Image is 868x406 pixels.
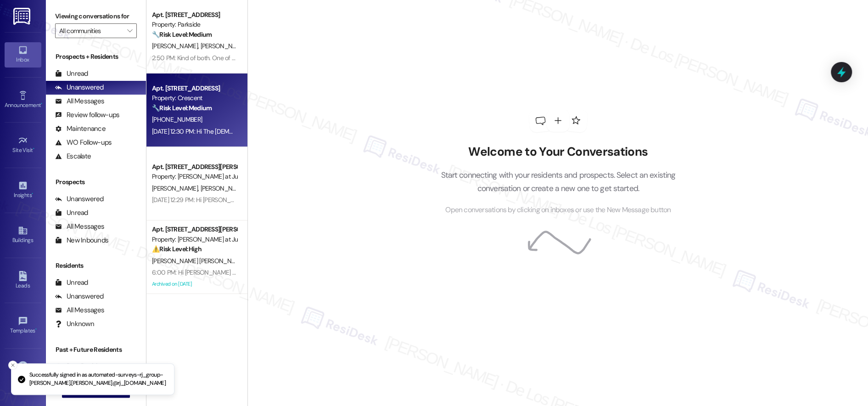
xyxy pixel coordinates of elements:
div: All Messages [55,305,104,315]
div: Property: [PERSON_NAME] at June Road [152,235,237,244]
p: Start connecting with your residents and prospects. Select an existing conversation or create a n... [427,169,689,195]
div: Property: Parkside [152,20,237,29]
div: Prospects [46,177,146,187]
a: Inbox [5,42,41,67]
strong: 🔧 Risk Level: Medium [152,104,212,112]
i:  [127,27,132,34]
span: [PERSON_NAME] [152,42,201,50]
span: [PHONE_NUMBER] [152,115,202,124]
p: Successfully signed in as automated-surveys-rj_group-[PERSON_NAME].[PERSON_NAME]@rj_[DOMAIN_NAME] [29,371,167,387]
div: Property: [PERSON_NAME] at June Road [152,172,237,181]
div: Review follow-ups [55,110,119,120]
button: Close toast [8,361,17,370]
div: Unanswered [55,83,104,92]
a: Templates • [5,313,41,338]
img: ResiDesk Logo [13,8,32,25]
input: All communities [59,23,122,38]
div: Unread [55,69,88,79]
span: • [32,191,33,197]
div: New Inbounds [55,236,108,245]
a: Site Visit • [5,133,41,158]
div: 6:00 PM: Hi [PERSON_NAME] and [PERSON_NAME], thanks for reaching out! I can certainly help with y... [152,268,719,276]
strong: 🔧 Risk Level: Medium [152,30,212,39]
div: [DATE] 12:29 PM: Hi [PERSON_NAME] and [PERSON_NAME], a gentle reminder that your rent is due and ... [152,196,778,204]
span: Open conversations by clicking on inboxes or use the New Message button [445,204,671,216]
div: Unanswered [55,292,104,301]
div: Unknown [55,319,94,329]
label: Viewing conversations for [55,9,137,23]
a: Account [5,358,41,383]
span: • [41,101,42,107]
div: WO Follow-ups [55,138,112,147]
a: Buildings [5,223,41,248]
div: Property: Crescent [152,93,237,103]
span: [PERSON_NAME] [152,184,201,192]
div: [DATE] 12:30 PM: Hi The [DEMOGRAPHIC_DATA][PERSON_NAME], a gentle reminder that your rent is due ... [152,127,792,135]
h2: Welcome to Your Conversations [427,145,689,159]
div: Apt. [STREET_ADDRESS] [152,10,237,20]
span: • [33,146,34,152]
span: [PERSON_NAME] [201,42,246,50]
div: Apt. [STREET_ADDRESS][PERSON_NAME] at June Road 2 [152,162,237,172]
span: [PERSON_NAME] [201,184,246,192]
div: Maintenance [55,124,106,134]
div: Apt. [STREET_ADDRESS][PERSON_NAME] [152,225,237,234]
a: Insights • [5,178,41,203]
div: Unread [55,208,88,218]
div: Unread [55,278,88,288]
div: Residents [46,261,146,271]
div: Prospects + Residents [46,52,146,62]
span: [PERSON_NAME] [PERSON_NAME] [152,257,248,265]
div: All Messages [55,222,104,231]
span: • [35,326,37,333]
a: Leads [5,268,41,293]
div: Escalate [55,152,91,161]
div: All Messages [55,96,104,106]
div: Past + Future Residents [46,345,146,355]
div: Archived on [DATE] [151,278,238,290]
div: Unanswered [55,194,104,204]
div: Apt. [STREET_ADDRESS] [152,84,237,93]
strong: ⚠️ Risk Level: High [152,245,202,253]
